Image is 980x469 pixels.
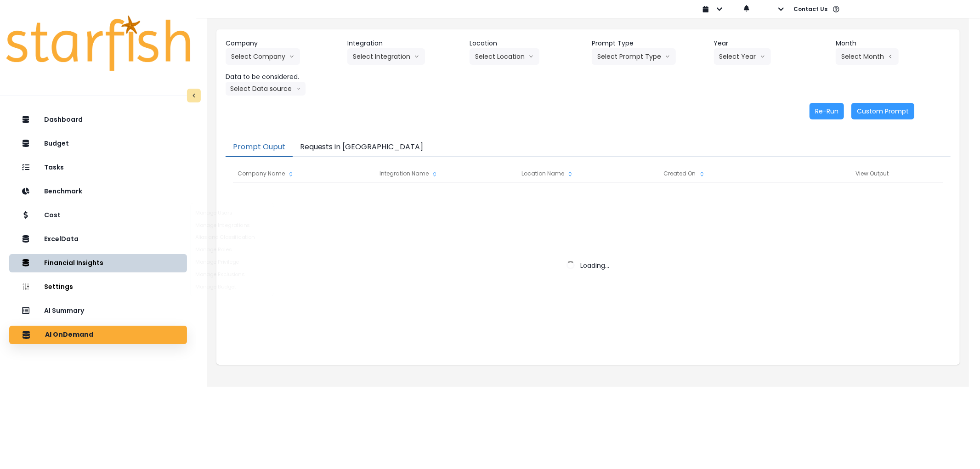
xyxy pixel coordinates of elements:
[44,140,69,147] p: Budget
[836,39,951,48] header: Month
[836,48,899,65] button: Select Montharrow left line
[191,256,273,268] button: Manage Privilege
[9,206,187,225] button: Cost
[592,48,676,65] button: Select Prompt Typearrow down line
[226,82,306,96] button: Select Data sourcearrow down line
[714,39,829,48] header: Year
[9,158,187,177] button: Tasks
[226,72,340,82] header: Data to be considered.
[45,331,93,339] p: AI OnDemand
[698,170,706,178] svg: sort
[9,278,187,296] button: Settings
[9,230,187,249] button: ExcelData
[9,302,187,320] button: AI Summary
[517,164,658,183] div: Location Name
[293,138,431,157] button: Requests in [GEOGRAPHIC_DATA]
[226,48,300,65] button: Select Companyarrow down line
[191,280,273,293] button: Manage Budget
[414,52,419,61] svg: arrow down line
[9,111,187,129] button: Dashboard
[347,39,462,48] header: Integration
[191,219,273,231] button: Manage Integrations
[659,164,801,183] div: Created On
[9,254,187,272] button: Financial Insights
[191,207,273,219] button: Manage Users
[9,182,187,201] button: Benchmark
[375,164,516,183] div: Integration Name
[801,164,943,183] div: View Output
[528,52,534,61] svg: arrow down line
[44,116,83,124] p: Dashboard
[9,135,187,153] button: Budget
[470,39,584,48] header: Location
[470,48,539,65] button: Select Locationarrow down line
[289,52,295,61] svg: arrow down line
[810,103,844,119] button: Re-Run
[592,39,707,48] header: Prompt Type
[9,326,187,344] button: AI OnDemand
[296,84,301,93] svg: arrow down line
[888,52,893,61] svg: arrow left line
[566,170,574,178] svg: sort
[44,211,61,219] p: Cost
[44,164,64,171] p: Tasks
[191,231,273,243] button: Alias and Classification
[347,48,425,65] button: Select Integrationarrow down line
[44,187,82,195] p: Benchmark
[760,52,765,61] svg: arrow down line
[287,170,295,178] svg: sort
[580,261,609,270] span: Loading...
[44,235,79,243] p: ExcelData
[851,103,914,119] button: Custom Prompt
[431,170,438,178] svg: sort
[191,243,273,256] button: Manage Roles
[233,164,374,183] div: Company Name
[44,307,84,315] p: AI Summary
[665,52,670,61] svg: arrow down line
[191,268,273,281] button: Manage Exclusions
[714,48,771,65] button: Select Yeararrow down line
[226,138,293,157] button: Prompt Ouput
[226,39,340,48] header: Company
